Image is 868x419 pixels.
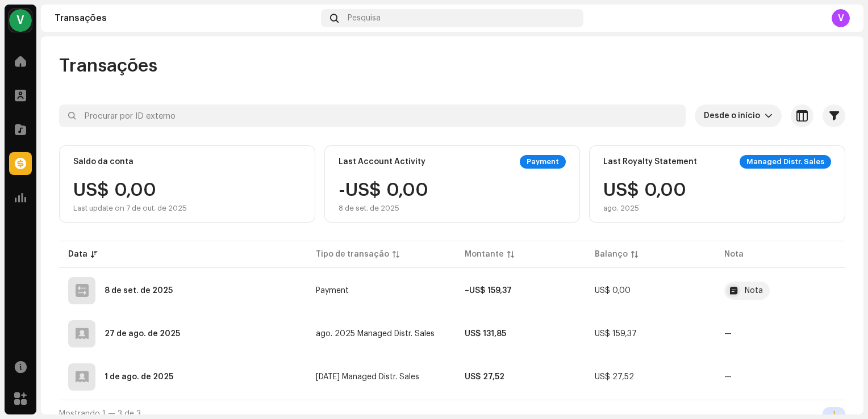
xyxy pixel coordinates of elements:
[595,249,628,260] div: Balanço
[465,330,506,338] strong: US$ 131,85
[316,287,349,295] span: Payment
[9,9,32,32] div: V
[348,14,381,23] span: Pesquisa
[316,330,435,338] span: ago. 2025 Managed Distr. Sales
[724,330,732,338] re-a-table-badge: —
[316,249,389,260] div: Tipo de transação
[68,249,87,260] div: Data
[59,410,141,418] span: Mostrando 1 — 3 de 3
[603,204,686,213] div: ago. 2025
[765,104,773,127] div: dropdown trigger
[832,9,850,27] div: V
[59,55,157,77] span: Transações
[724,282,836,300] span: LUNA-00065
[520,155,566,169] div: Payment
[465,287,512,295] strong: –US$ 159,37
[745,287,763,295] div: Nota
[339,157,425,166] div: Last Account Activity
[105,330,180,338] div: 27 de ago. de 2025
[595,330,637,338] span: US$ 159,37
[73,204,187,213] div: Last update on 7 de out. de 2025
[704,104,765,127] span: Desde o início
[595,373,634,381] span: US$ 27,52
[316,373,419,381] span: jul. 2025 Managed Distr. Sales
[465,373,504,381] strong: US$ 27,52
[105,287,173,295] div: 8 de set. de 2025
[339,204,428,213] div: 8 de set. de 2025
[595,287,631,295] span: US$ 0,00
[59,104,686,127] input: Procurar por ID externo
[105,373,173,381] div: 1 de ago. de 2025
[465,249,504,260] div: Montante
[73,157,133,166] div: Saldo da conta
[603,157,697,166] div: Last Royalty Statement
[724,373,732,381] re-a-table-badge: —
[740,155,831,169] div: Managed Distr. Sales
[55,14,316,23] div: Transações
